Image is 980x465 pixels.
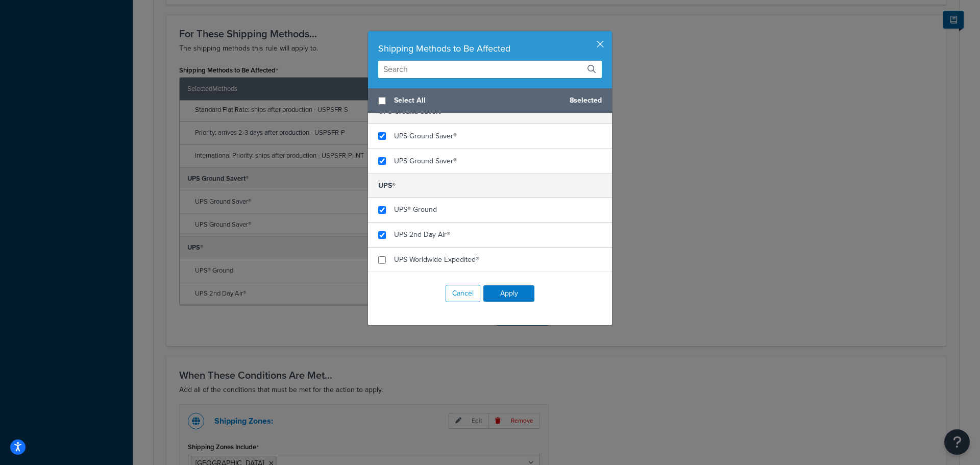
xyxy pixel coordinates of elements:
span: Select All [394,93,561,108]
span: UPS Ground Saver® [394,131,457,141]
h5: UPS® [368,174,612,198]
span: UPS® Ground [394,204,437,215]
button: Cancel [446,285,480,302]
span: UPS 2nd Day Air® [394,229,450,240]
div: 8 selected [368,88,612,113]
span: UPS Worldwide Expedited® [394,254,479,265]
div: Shipping Methods to Be Affected [378,41,602,56]
button: Apply [483,285,534,302]
span: UPS Ground Saver® [394,156,457,166]
input: Search [378,61,602,78]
